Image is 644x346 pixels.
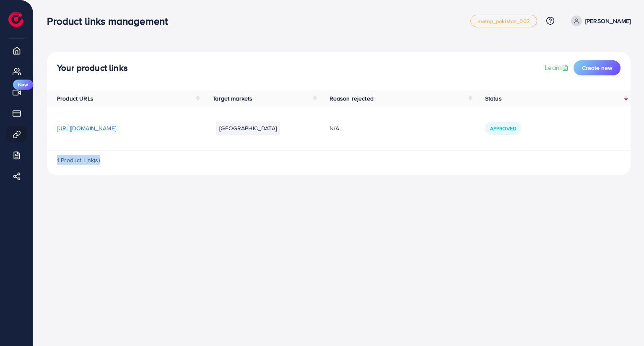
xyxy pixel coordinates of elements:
span: Target markets [213,94,252,103]
span: Product URLs [57,94,93,103]
a: Learn [545,63,570,72]
button: Create new [574,60,621,75]
img: logo [8,12,23,27]
span: Create new [582,64,612,72]
span: New [13,80,33,90]
span: N/A [330,124,339,132]
li: [GEOGRAPHIC_DATA] [216,121,280,135]
span: Reason rejected [330,94,374,103]
a: metap_pakistan_002 [470,15,537,27]
a: [PERSON_NAME] [568,15,631,26]
h3: Product links management [47,15,174,27]
h4: Your product links [57,63,128,73]
iframe: Chat [608,308,638,340]
span: Status [485,94,502,103]
p: [PERSON_NAME] [585,16,631,26]
span: metap_pakistan_002 [478,18,530,24]
span: [URL][DOMAIN_NAME] [57,124,116,132]
span: Approved [490,125,516,132]
a: New [6,84,27,101]
span: 1 Product Link(s) [57,156,100,164]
